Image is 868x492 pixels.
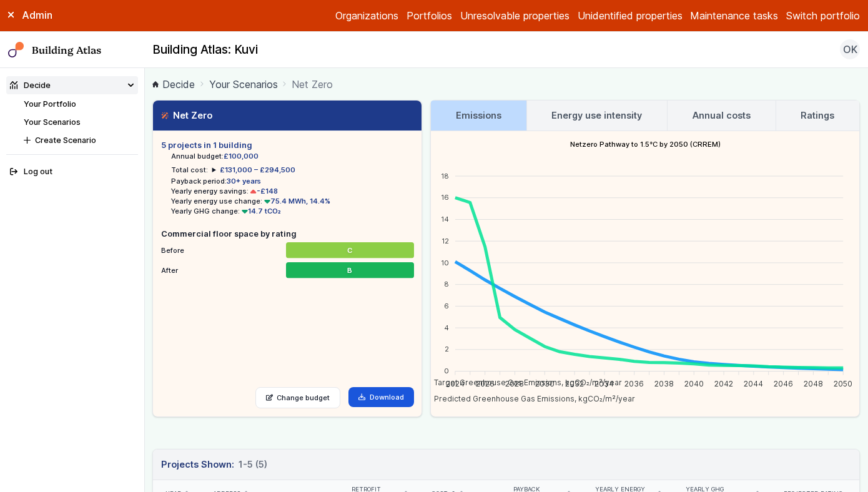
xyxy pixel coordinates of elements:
[444,302,449,310] tspan: 6
[441,236,449,245] tspan: 12
[249,187,278,195] span: -£148
[776,101,859,130] a: Ratings
[441,171,449,180] tspan: 18
[239,458,267,471] span: 1-5 (5)
[506,378,525,388] tspan: 2028
[445,345,449,353] tspan: 2
[456,109,501,122] h3: Emissions
[8,42,24,58] img: main-0bbd2752.svg
[535,378,555,388] tspan: 2030
[10,79,51,91] div: Decide
[262,197,330,205] span: 75.4 MWh, 14.4%
[425,378,622,387] span: Target Greenhouse Gas Emissions, kgCO₂/m²/year
[152,42,258,58] h2: Building Atlas: Kuvi
[840,39,860,59] button: OK
[220,165,295,174] span: £131,000 – £294,500
[171,206,413,216] li: Yearly GHG change:
[24,99,76,109] a: Your Portfolio
[786,8,860,23] button: Switch portfolio
[551,109,642,122] h3: Energy use intensity
[335,8,398,23] a: Organizations
[425,394,635,403] span: Predicted Greenhouse Gas Emissions, kgCO₂/m²/year
[171,196,413,206] li: Yearly energy use change:
[446,378,465,388] tspan: 2024
[161,260,413,276] li: After
[209,77,278,92] a: Your Scenarios
[441,215,449,224] tspan: 14
[348,387,414,407] a: Download
[774,378,793,388] tspan: 2046
[527,101,667,130] a: Energy use intensity
[161,458,267,471] h3: Projects Shown:
[693,109,751,122] h3: Annual costs
[444,280,449,288] tspan: 8
[24,117,81,127] a: Your Scenarios
[161,139,413,151] h5: 5 projects in 1 building
[684,378,704,388] tspan: 2040
[565,378,584,388] tspan: 2032
[171,176,413,186] li: Payback period:
[171,186,413,196] li: Yearly energy savings:
[668,101,775,130] a: Annual costs
[441,258,449,267] tspan: 10
[431,131,859,157] h4: Netzero Pathway to 1.5°C by 2050 (CRREM)
[834,378,852,388] tspan: 2050
[255,387,341,408] a: Change budget
[407,8,452,23] a: Portfolios
[292,77,333,92] span: Net Zero
[227,177,261,185] span: 30+ years
[240,207,281,215] span: 14.7 tCO₂
[441,193,449,202] tspan: 16
[347,265,352,275] span: B
[6,163,138,181] button: Log out
[431,101,526,130] a: Emissions
[6,76,138,94] summary: Decide
[690,8,778,23] a: Maintenance tasks
[843,42,857,57] span: OK
[20,131,138,149] button: Create Scenario
[161,109,212,122] h3: Net Zero
[578,8,683,23] a: Unidentified properties
[171,151,413,161] li: Annual budget:
[152,77,195,92] a: Decide
[347,245,352,255] span: C
[801,109,834,122] h3: Ratings
[804,378,823,388] tspan: 2048
[171,165,208,175] h6: Total cost:
[476,378,495,388] tspan: 2026
[161,228,413,240] h5: Commercial floor space by rating
[224,152,259,160] span: £100,000
[212,165,295,175] summary: £131,000 – £294,500
[654,378,674,388] tspan: 2038
[444,323,449,332] tspan: 4
[714,378,733,388] tspan: 2042
[595,378,614,388] tspan: 2034
[161,240,413,256] li: Before
[444,367,449,375] tspan: 0
[624,378,644,388] tspan: 2036
[744,378,764,388] tspan: 2044
[460,8,570,23] a: Unresolvable properties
